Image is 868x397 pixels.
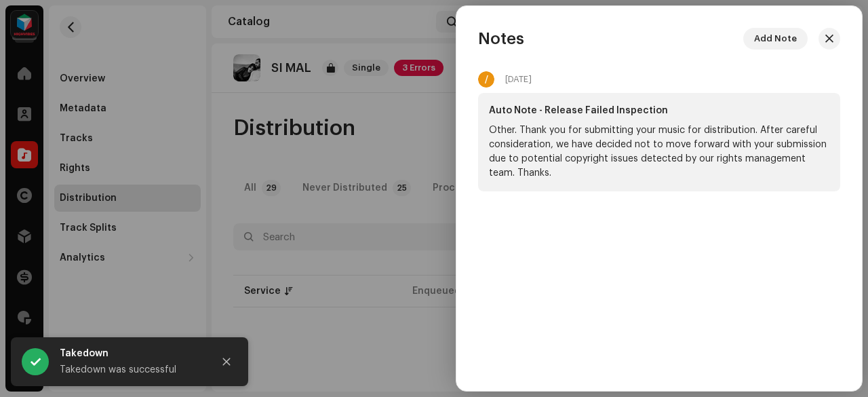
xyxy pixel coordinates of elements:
[505,74,532,85] div: [DATE]
[478,28,524,50] h3: Notes
[743,28,808,50] button: Add Note
[478,71,494,88] div: /
[754,25,797,52] span: Add Note
[60,345,202,362] div: Takedown
[489,124,829,181] div: Other. Thank you for submitting your music for distribution. After careful consideration, we have...
[489,104,829,118] div: Auto Note - Release Failed Inspection
[213,348,240,375] button: Close
[60,362,202,378] div: Takedown was successful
